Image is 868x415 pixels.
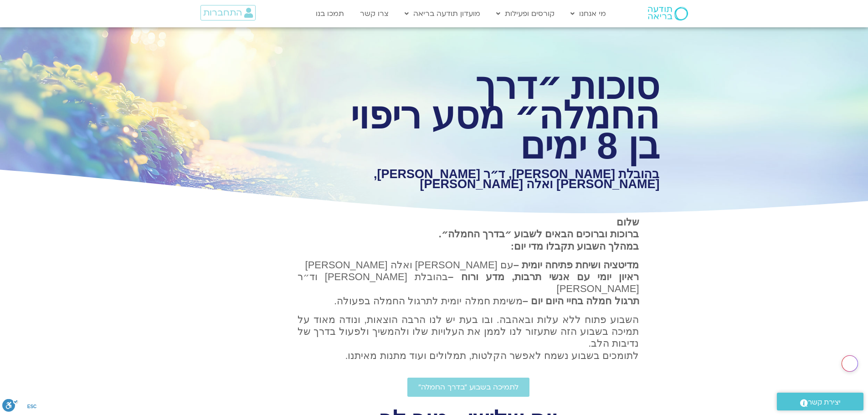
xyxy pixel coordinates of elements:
span: לתמיכה בשבוע ״בדרך החמלה״ [418,383,519,391]
strong: שלום [616,216,639,228]
b: ראיון יומי עם אנשי תרבות, מדע ורוח – [448,271,639,282]
b: תרגול חמלה בחיי היום יום – [523,295,639,307]
img: תודעה בריאה [648,7,688,20]
span: יצירת קשר [808,396,841,409]
p: השבוע פתוח ללא עלות ובאהבה. ובו בעת יש לנו הרבה הוצאות, ונודה מאוד על תמיכה בשבוע הזה שתעזור לנו ... [298,314,639,362]
p: עם [PERSON_NAME] ואלה [PERSON_NAME] בהובלת [PERSON_NAME] וד״ר [PERSON_NAME] משימת חמלה יומית לתרג... [298,259,639,307]
h1: בהובלת [PERSON_NAME], ד״ר [PERSON_NAME], [PERSON_NAME] ואלה [PERSON_NAME] [344,169,660,189]
a: תמכו בנו [311,5,349,22]
a: מי אנחנו [566,5,611,22]
a: מועדון תודעה בריאה [400,5,485,22]
strong: מדיטציה ושיחת פתיחה יומית – [514,259,639,271]
a: קורסים ופעילות [492,5,559,22]
a: יצירת קשר [777,393,863,410]
a: התחברות [200,5,256,20]
a: צרו קשר [355,5,393,22]
h1: סוכות ״דרך החמלה״ מסע ריפוי בן 8 ימים [344,71,660,161]
a: לתמיכה בשבוע ״בדרך החמלה״ [407,378,529,397]
strong: ברוכות וברוכים הבאים לשבוע ״בדרך החמלה״. במהלך השבוע תקבלו מדי יום: [439,228,639,251]
span: התחברות [203,8,242,18]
